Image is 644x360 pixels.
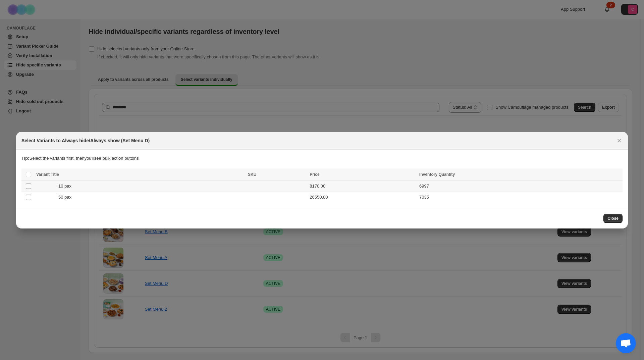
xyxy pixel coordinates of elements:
[419,172,455,177] span: Inventory Quantity
[308,192,417,203] td: 26550.00
[21,155,623,162] p: Select the variants first, then you'll see bulk action buttons
[417,192,623,203] td: 7035
[21,156,30,161] strong: Tip:
[248,172,256,177] span: SKU
[310,172,319,177] span: Price
[614,136,624,145] button: Close
[603,214,623,223] button: Close
[58,194,75,201] span: 50 pax
[58,183,75,190] span: 10 pax
[417,181,623,192] td: 6997
[616,333,636,353] a: Open chat
[36,172,59,177] span: Variant Title
[308,181,417,192] td: 8170.00
[607,216,619,221] span: Close
[21,137,150,144] h2: Select Variants to Always hide/Always show (Set Menu D)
